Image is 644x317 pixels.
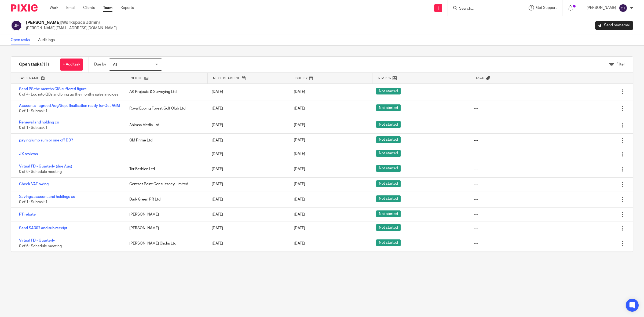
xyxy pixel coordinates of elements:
[474,197,478,202] div: ---
[42,62,49,67] span: (11)
[19,195,75,199] a: Savings account and holdings co
[206,209,289,220] div: [DATE]
[19,93,118,97] span: 0 of 4 · Log into QBs and bring up the months sales invoices
[474,166,478,172] div: ---
[294,139,305,142] span: [DATE]
[124,179,206,190] div: Contact Point Consultancy Limited
[474,225,478,231] div: ---
[19,121,59,124] a: Renewal and holding co
[120,5,134,10] a: Reports
[83,5,95,10] a: Clients
[19,126,47,130] span: 0 of 1 · Subtask 1
[60,59,83,71] a: + Add task
[474,151,478,157] div: ---
[376,165,401,172] span: Not started
[124,103,206,114] div: Royal Epping Forest Golf Club Ltd
[38,35,59,45] a: Audit logs
[376,195,401,202] span: Not started
[206,103,289,114] div: [DATE]
[294,167,305,171] span: [DATE]
[376,150,401,157] span: Not started
[294,123,305,127] span: [DATE]
[124,120,206,130] div: Ahimsa Media Ltd
[616,63,625,66] span: Filter
[19,244,62,248] span: 0 of 6 · Schedule meeting
[536,6,557,10] span: Get Support
[206,179,289,190] div: [DATE]
[19,239,55,242] a: Virtual FD - Quarterly
[124,194,206,205] div: Dark Green PR Ltd
[19,165,72,168] a: Virtual FD - Quarterly (due Aug)
[587,5,616,10] p: [PERSON_NAME]
[595,21,633,30] a: Send new email
[376,88,401,94] span: Not started
[124,223,206,234] div: [PERSON_NAME]
[124,149,206,159] div: ---
[474,106,478,111] div: ---
[294,226,305,230] span: [DATE]
[19,213,36,216] a: PT rebate
[294,213,305,216] span: [DATE]
[474,212,478,217] div: ---
[206,149,289,159] div: [DATE]
[376,239,401,246] span: Not started
[474,122,478,128] div: ---
[19,226,67,230] a: Send SA302 and sub receipt
[11,35,34,45] a: Open tasks
[294,107,305,110] span: [DATE]
[206,164,289,174] div: [DATE]
[26,20,117,25] h2: [PERSON_NAME]
[475,76,485,80] span: Tags
[376,180,401,187] span: Not started
[376,104,401,111] span: Not started
[26,25,117,31] p: [PERSON_NAME][EMAIL_ADDRESS][DOMAIN_NAME]
[124,164,206,174] div: Tor Fashion Ltd
[206,86,289,97] div: [DATE]
[113,63,117,67] span: All
[19,62,49,67] h1: Open tasks
[474,138,478,143] div: ---
[206,194,289,205] div: [DATE]
[19,139,73,142] a: paying lump sum or one off DD?
[103,5,112,10] a: Team
[294,183,305,186] span: [DATE]
[19,87,87,91] a: Send PS the months CIS suffered figure
[66,5,75,10] a: Email
[124,209,206,220] div: [PERSON_NAME]
[19,109,47,113] span: 0 of 1 · Subtask 1
[19,152,38,156] a: JX reviews
[376,224,401,231] span: Not started
[474,181,478,187] div: ---
[294,198,305,201] span: [DATE]
[124,238,206,249] div: [PERSON_NAME] Clicks Ltd
[19,182,49,186] a: Check VAT owing
[19,200,47,204] span: 0 of 1 · Subtask 1
[378,76,391,80] span: Status
[376,121,401,128] span: Not started
[474,241,478,246] div: ---
[61,20,100,25] span: (Workspace admin)
[206,223,289,234] div: [DATE]
[376,210,401,217] span: Not started
[294,152,305,156] span: [DATE]
[294,242,305,245] span: [DATE]
[294,90,305,94] span: [DATE]
[94,62,106,67] p: Due by
[19,104,120,108] a: Accounts - agreed Aug/Sept finalisation ready for Oct AGM
[376,136,401,143] span: Not started
[206,120,289,130] div: [DATE]
[459,6,507,11] input: Search
[11,4,38,12] img: Pixie
[619,4,627,12] img: svg%3E
[11,20,22,31] img: svg%3E
[206,135,289,146] div: [DATE]
[50,5,58,10] a: Work
[124,86,206,97] div: AK Projects & Surveying Ltd
[474,89,478,94] div: ---
[124,135,206,146] div: CM Prime Ltd
[206,238,289,249] div: [DATE]
[19,170,62,174] span: 0 of 6 · Schedule meeting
